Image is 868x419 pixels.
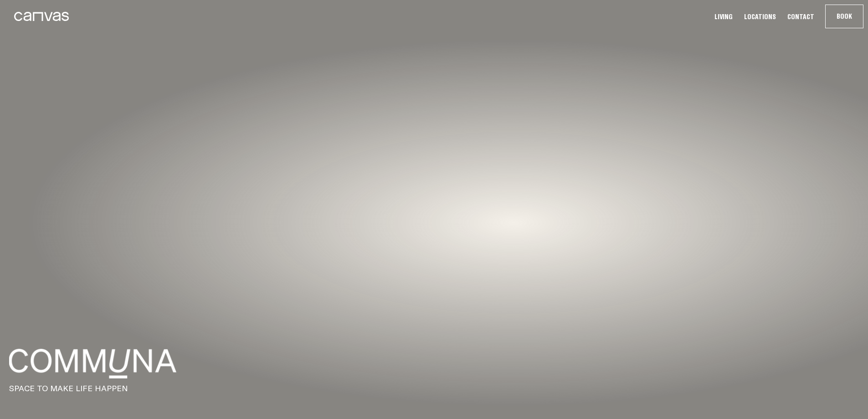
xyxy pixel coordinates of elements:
img: f04c9ce801152f45bcdbb394012f34b369c57f26-4501x793.png [9,349,176,378]
button: Book [826,5,863,28]
a: Locations [741,12,779,21]
a: Contact [785,12,817,21]
p: SPACE TO MAKE LIFE HAPPEN [9,383,859,394]
a: Living [712,12,735,21]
